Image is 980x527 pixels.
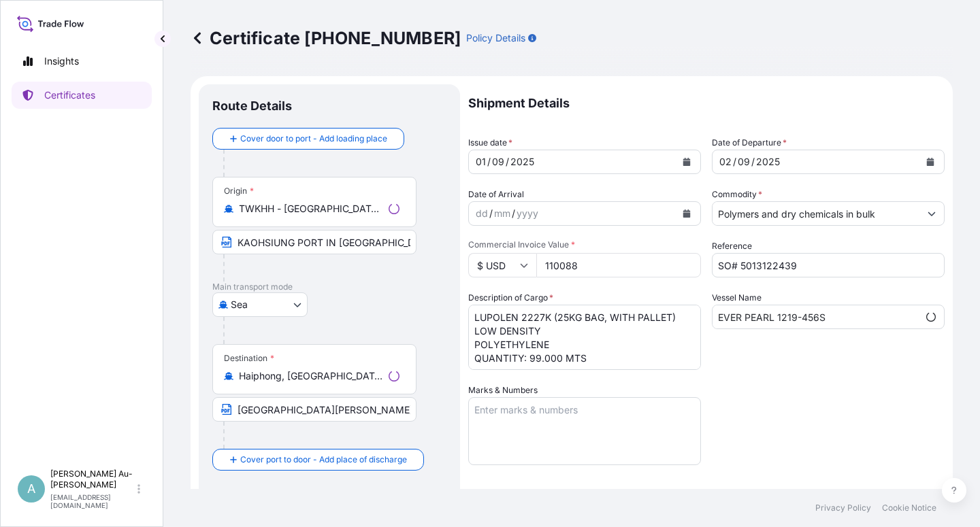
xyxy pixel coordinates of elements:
p: Policy Details [466,31,525,45]
label: Commodity [712,188,762,201]
div: year, [755,154,781,170]
div: / [751,154,755,170]
a: Insights [12,48,152,75]
input: Destination [239,369,383,383]
p: Route Details [212,98,292,114]
label: Vessel Name [712,291,762,305]
a: Privacy Policy [815,503,871,513]
p: Shipment Details [468,84,945,122]
button: Calendar [919,151,941,173]
span: Date of Arrival [468,188,524,201]
div: month, [493,205,512,222]
label: Description of Cargo [468,291,553,305]
input: Text to appear on certificate [212,230,416,254]
a: Cookie Notice [882,503,936,513]
p: [EMAIL_ADDRESS][DOMAIN_NAME] [50,493,135,509]
button: Cover port to door - Add place of discharge [212,449,424,471]
p: Main transport mode [212,282,446,292]
button: Select transport [212,292,308,317]
input: Enter booking reference [712,253,945,277]
span: A [27,482,35,496]
span: Date of Departure [712,136,787,150]
p: Certificate [PHONE_NUMBER] [191,27,461,49]
div: Loading [389,203,399,214]
p: [PERSON_NAME] Au-[PERSON_NAME] [50,469,135,490]
label: Reference [712,239,752,253]
span: Cover door to port - Add loading place [240,132,387,146]
div: month, [491,154,506,170]
div: Origin [224,186,254,197]
div: year, [509,154,536,170]
p: Certificates [44,88,95,102]
div: / [733,154,736,170]
a: Certificates [12,82,152,109]
span: Cover port to door - Add place of discharge [240,453,407,466]
button: Show suggestions [918,304,944,330]
div: day, [474,154,487,170]
div: / [487,154,491,170]
textarea: LUPOLEN 2227K (25KG BAG, WITH PALLET) LOW DENSITY POLYETHYLENE QUANTITY: 99.000 MTS [468,305,701,370]
div: Destination [224,353,274,364]
label: Marks & Numbers [468,384,538,397]
button: Calendar [676,151,698,173]
div: / [489,205,493,222]
span: Commercial Invoice Value [468,239,701,250]
div: Loading [389,371,399,381]
div: month, [736,154,751,170]
span: Sea [231,298,248,311]
div: / [512,205,515,222]
input: Origin [239,202,383,216]
input: Text to appear on certificate [212,397,416,422]
button: Calendar [676,203,698,224]
button: Cover door to port - Add loading place [212,128,404,150]
input: Type to search vessel name or IMO [713,305,918,329]
input: Type to search commodity [713,201,919,226]
div: / [506,154,509,170]
div: day, [718,154,733,170]
input: Enter amount [536,253,701,277]
p: Insights [44,54,79,68]
span: Issue date [468,136,512,150]
button: Show suggestions [919,201,944,226]
div: year, [515,205,540,222]
div: day, [474,205,489,222]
